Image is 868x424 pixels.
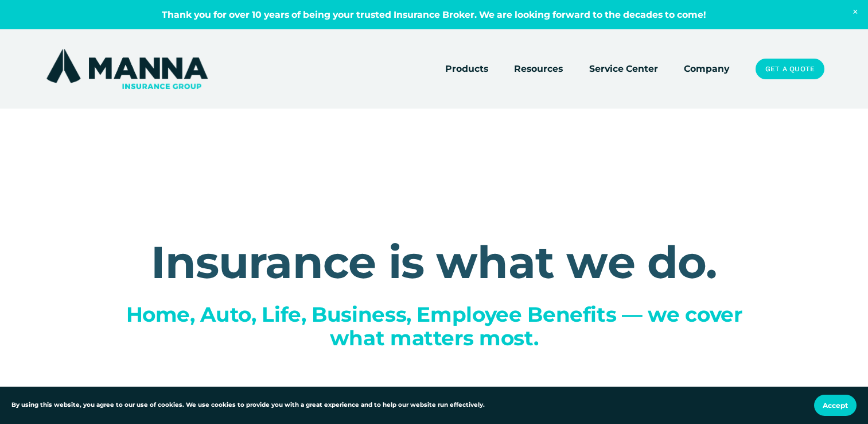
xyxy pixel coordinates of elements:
strong: Insurance is what we do. [151,235,717,289]
span: Home, Auto, Life, Business, Employee Benefits — we cover what matters most. [126,302,748,350]
a: Get a Quote [756,59,825,79]
span: Resources [514,61,563,76]
a: folder dropdown [445,61,488,77]
span: Accept [823,401,848,410]
button: Accept [814,395,857,416]
img: Manna Insurance Group [44,47,211,91]
a: Service Center [589,61,658,77]
p: By using this website, you agree to our use of cookies. We use cookies to provide you with a grea... [11,400,485,410]
a: folder dropdown [514,61,563,77]
a: Company [684,61,729,77]
span: Products [445,61,488,76]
